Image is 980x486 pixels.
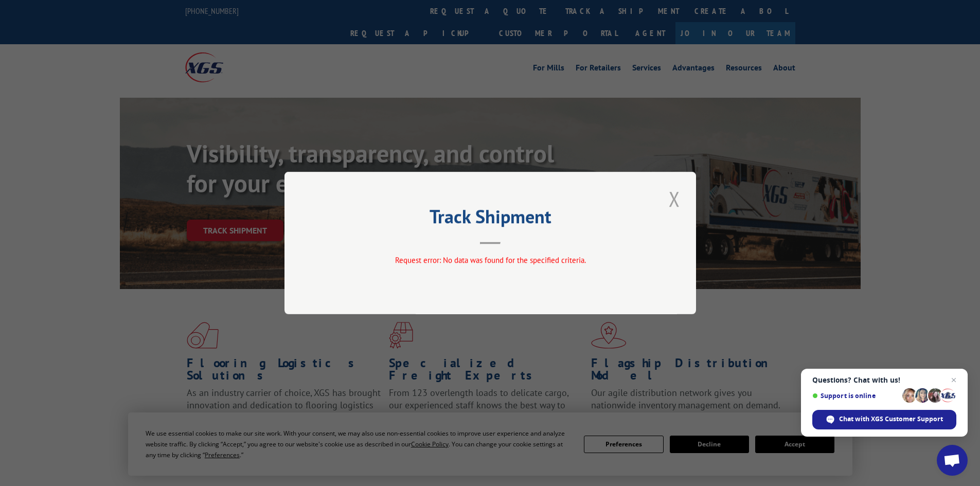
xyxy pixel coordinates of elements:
[937,445,968,476] a: Open chat
[812,410,956,429] span: Chat with XGS Customer Support
[812,376,956,384] span: Questions? Chat with us!
[666,185,683,213] button: Close modal
[812,392,899,400] span: Support is online
[395,255,585,265] span: Request error: No data was found for the specified criteria.
[839,415,943,424] span: Chat with XGS Customer Support
[336,209,645,229] h2: Track Shipment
